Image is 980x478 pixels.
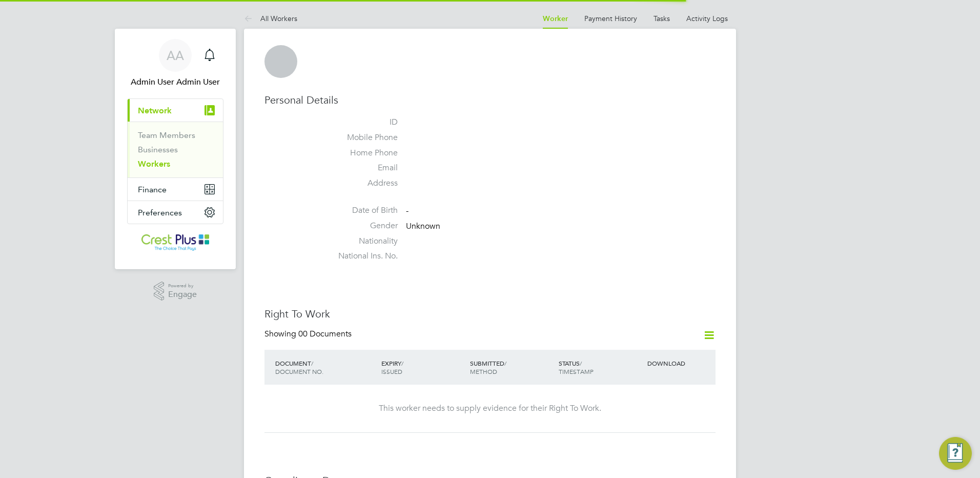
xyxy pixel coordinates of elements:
[406,221,440,231] span: Unknown
[381,367,402,375] span: ISSUED
[275,367,323,375] span: DOCUMENT NO.
[127,234,223,251] a: Go to home page
[168,290,197,299] span: Engage
[138,106,172,115] span: Network
[244,14,297,23] a: All Workers
[127,76,223,88] span: Admin User Admin User
[264,93,716,107] h3: Personal Details
[127,39,223,88] a: AAAdmin User Admin User
[559,367,594,375] span: TIMESTAMP
[275,403,705,414] div: This worker needs to supply evidence for their Right To Work.
[654,14,670,23] a: Tasks
[167,49,184,62] span: AA
[326,205,398,216] label: Date of Birth
[504,359,506,367] span: /
[326,132,398,143] label: Mobile Phone
[138,159,170,169] a: Workers
[128,122,223,177] div: Network
[467,354,556,381] div: SUBMITTED
[939,437,972,470] button: Engage Resource Center
[401,359,403,367] span: /
[138,145,178,154] a: Businesses
[326,236,398,247] label: Nationality
[264,329,354,340] div: Showing
[154,282,197,301] a: Powered byEngage
[580,359,582,367] span: /
[645,354,716,372] div: DOWNLOAD
[584,14,637,23] a: Payment History
[326,117,398,128] label: ID
[138,208,182,217] span: Preferences
[326,178,398,189] label: Address
[115,29,236,269] nav: Main navigation
[686,14,728,23] a: Activity Logs
[141,234,210,251] img: crestplusoperations-logo-retina.png
[556,354,645,381] div: STATUS
[138,130,195,140] a: Team Members
[326,221,398,231] label: Gender
[406,206,409,216] span: -
[298,329,352,339] span: 00 Documents
[311,359,313,367] span: /
[264,307,716,321] h3: Right To Work
[326,163,398,173] label: Email
[379,354,467,381] div: EXPIRY
[128,99,223,122] button: Network
[138,185,167,194] span: Finance
[326,251,398,262] label: National Ins. No.
[273,354,379,381] div: DOCUMENT
[168,282,197,290] span: Powered by
[470,367,497,375] span: METHOD
[128,178,223,201] button: Finance
[543,14,568,23] a: Worker
[326,148,398,158] label: Home Phone
[128,201,223,224] button: Preferences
